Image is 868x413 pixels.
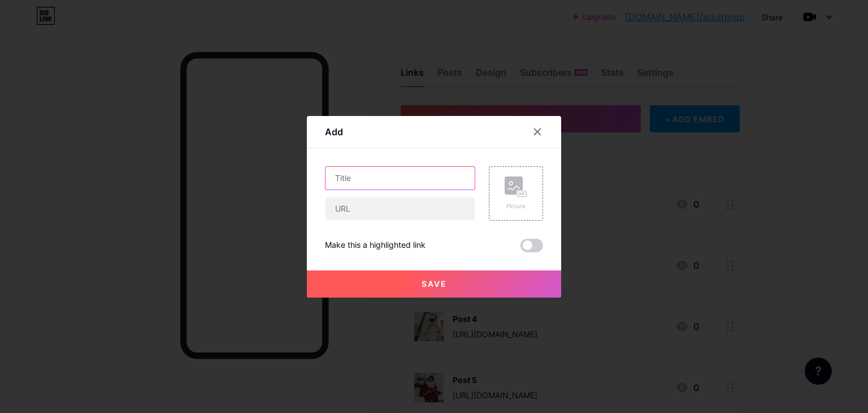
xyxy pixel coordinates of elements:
div: Add [325,125,343,139]
span: Save [422,279,447,289]
input: URL [325,197,475,220]
input: Title [325,167,475,190]
div: Picture [505,202,527,210]
div: Make this a highlighted link [325,239,426,252]
button: Save [307,270,561,298]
